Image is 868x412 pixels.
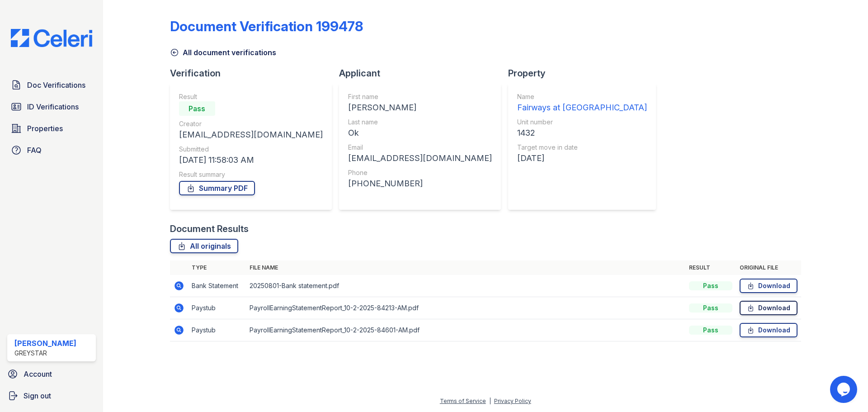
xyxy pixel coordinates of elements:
[179,101,215,116] div: Pass
[517,92,647,101] div: Name
[4,29,99,47] img: CE_Logo_Blue-a8612792a0a2168367f1c8372b55b34899dd931a85d93a1a3d3e32e68fde9ad4.png
[27,101,79,112] span: ID Verifications
[14,349,76,358] div: Greystar
[348,127,492,139] div: Ok
[14,338,76,349] div: [PERSON_NAME]
[170,223,249,235] div: Document Results
[736,260,801,275] th: Original file
[27,123,63,134] span: Properties
[517,143,647,152] div: Target move in date
[348,118,492,127] div: Last name
[246,275,685,297] td: 20250801-Bank statement.pdf
[339,67,508,80] div: Applicant
[830,376,859,403] iframe: chat widget
[188,275,246,297] td: Bank Statement
[246,297,685,319] td: PayrollEarningStatementReport_10-2-2025-84213-AM.pdf
[170,67,339,80] div: Verification
[740,279,797,293] a: Download
[170,239,238,253] a: All originals
[517,127,647,139] div: 1432
[179,170,323,179] div: Result summary
[188,297,246,319] td: Paystub
[170,47,276,58] a: All document verifications
[188,319,246,341] td: Paystub
[517,92,647,114] a: Name Fairways at [GEOGRAPHIC_DATA]
[517,152,647,165] div: [DATE]
[508,67,663,80] div: Property
[179,119,323,128] div: Creator
[7,98,96,116] a: ID Verifications
[517,118,647,127] div: Unit number
[740,301,797,315] a: Download
[27,80,85,90] span: Doc Verifications
[179,128,323,141] div: [EMAIL_ADDRESS][DOMAIN_NAME]
[246,260,685,275] th: File name
[440,398,486,404] a: Terms of Service
[4,387,99,405] a: Sign out
[494,398,531,404] a: Privacy Policy
[740,323,797,337] a: Download
[4,365,99,383] a: Account
[246,319,685,341] td: PayrollEarningStatementReport_10-2-2025-84601-AM.pdf
[689,281,732,290] div: Pass
[348,168,492,177] div: Phone
[7,119,96,137] a: Properties
[348,92,492,101] div: First name
[7,76,96,94] a: Doc Verifications
[24,369,52,379] span: Account
[689,326,732,335] div: Pass
[179,154,323,166] div: [DATE] 11:58:03 AM
[489,398,491,404] div: |
[179,145,323,154] div: Submitted
[348,177,492,190] div: [PHONE_NUMBER]
[689,303,732,313] div: Pass
[170,18,363,34] div: Document Verification 199478
[685,260,736,275] th: Result
[27,145,42,156] span: FAQ
[517,101,647,114] div: Fairways at [GEOGRAPHIC_DATA]
[188,260,246,275] th: Type
[348,143,492,152] div: Email
[7,141,96,159] a: FAQ
[348,152,492,165] div: [EMAIL_ADDRESS][DOMAIN_NAME]
[348,101,492,114] div: [PERSON_NAME]
[179,181,255,195] a: Summary PDF
[179,92,323,101] div: Result
[24,390,51,401] span: Sign out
